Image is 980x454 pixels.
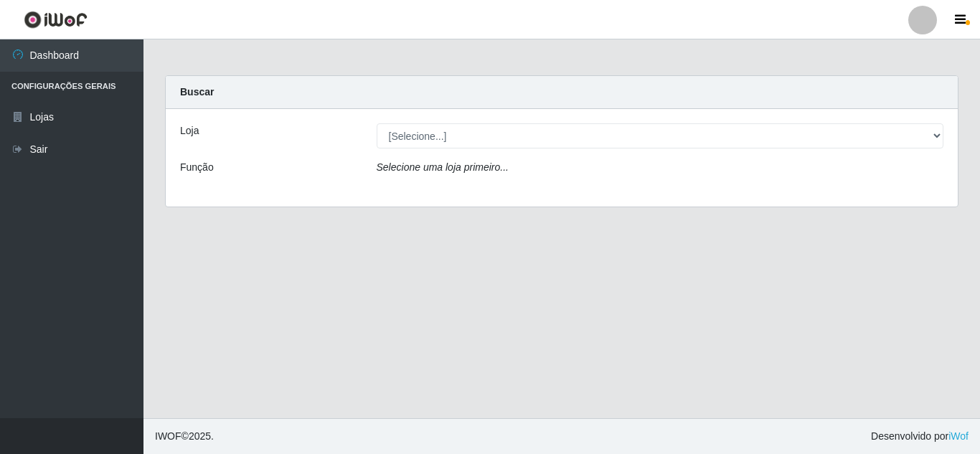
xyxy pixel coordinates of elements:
[180,160,214,175] label: Função
[180,86,214,98] strong: Buscar
[948,430,969,442] a: iWof
[155,430,182,442] span: IWOF
[155,429,214,444] span: © 2025 .
[24,11,88,29] img: CoreUI Logo
[180,123,199,138] label: Loja
[377,161,509,173] i: Selecione uma loja primeiro...
[871,429,969,444] span: Desenvolvido por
